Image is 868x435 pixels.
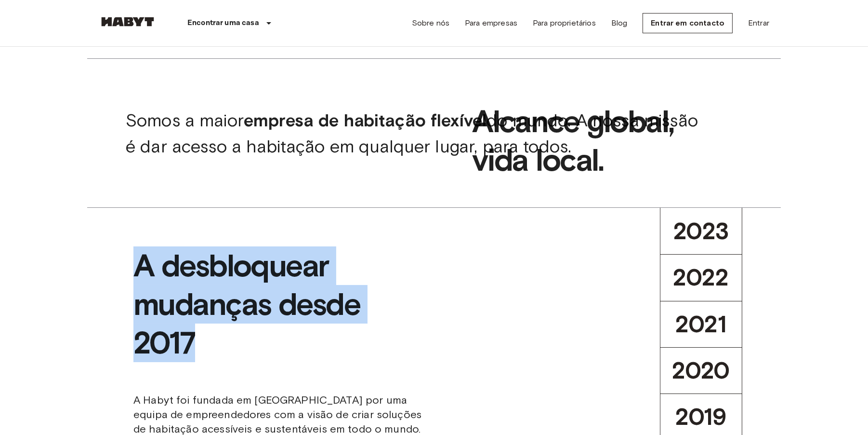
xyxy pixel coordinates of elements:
[347,47,781,179] span: Alcance global, vida local.
[187,17,259,29] p: Encontrar uma casa
[611,17,628,29] a: Blog
[412,17,449,29] a: Sobre nós
[87,47,781,364] img: we-make-moves-not-waiting-lists
[465,17,517,29] a: Para empresas
[643,13,733,33] a: Entrar em contacto
[748,17,769,29] a: Entrar
[533,17,596,29] a: Para proprietários
[99,17,157,27] img: Habyt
